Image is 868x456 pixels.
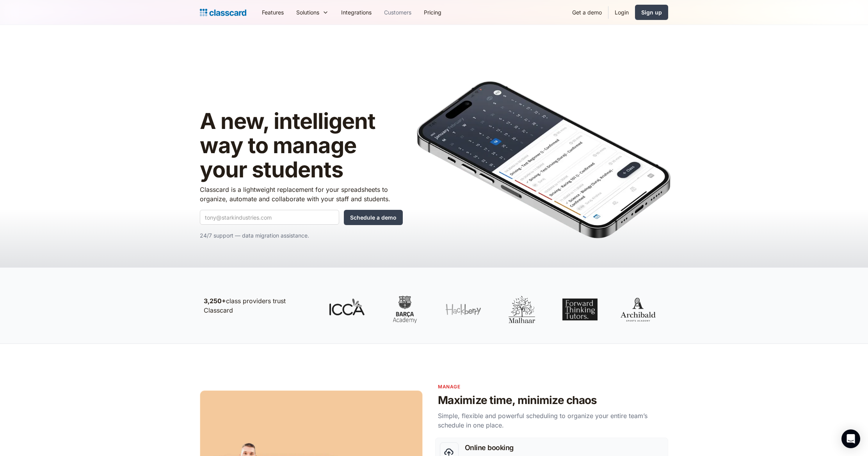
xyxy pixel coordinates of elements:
[204,296,313,315] p: class providers trust Classcard
[438,383,668,390] p: Manage
[378,4,418,21] a: Customers
[296,8,319,16] div: Solutions
[418,4,448,21] a: Pricing
[200,109,403,182] h1: A new, intelligent way to manage your students
[608,4,635,21] a: Login
[841,429,860,448] div: Open Intercom Messenger
[335,4,378,21] a: Integrations
[290,4,335,21] div: Solutions
[200,231,403,240] p: 24/7 support — data migration assistance.
[566,4,608,21] a: Get a demo
[200,210,403,225] form: Quick Demo Form
[204,297,226,305] strong: 3,250+
[200,210,339,225] input: tony@starkindustries.com
[200,7,246,18] a: Logo
[641,8,662,16] div: Sign up
[438,393,668,407] h2: Maximize time, minimize chaos
[256,4,290,21] a: Features
[465,442,663,453] h3: Online booking
[635,5,668,20] a: Sign up
[344,210,403,225] input: Schedule a demo
[200,185,403,204] p: Classcard is a lightweight replacement for your spreadsheets to organize, automate and collaborat...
